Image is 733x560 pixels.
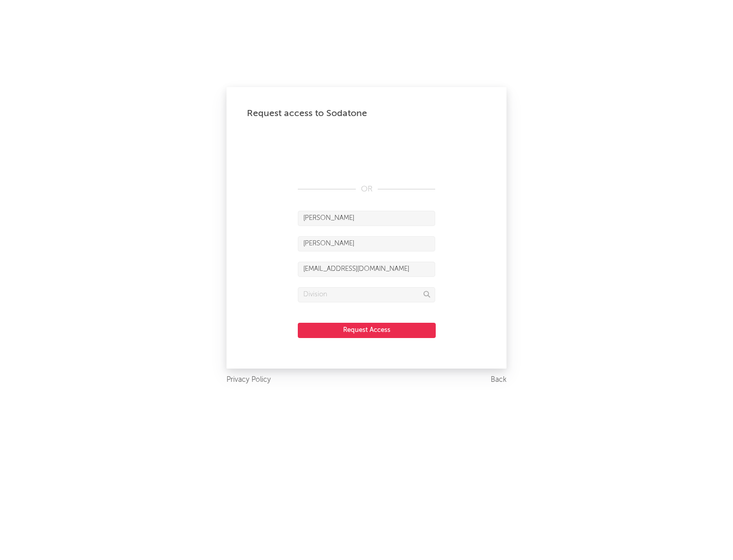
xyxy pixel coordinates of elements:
div: OR [298,183,435,195]
div: Request access to Sodatone [247,107,486,120]
button: Request Access [298,323,436,338]
a: Privacy Policy [227,374,271,386]
input: Email [298,262,435,277]
a: Back [491,374,506,386]
input: Last Name [298,236,435,251]
input: Division [298,287,435,302]
input: First Name [298,211,435,226]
